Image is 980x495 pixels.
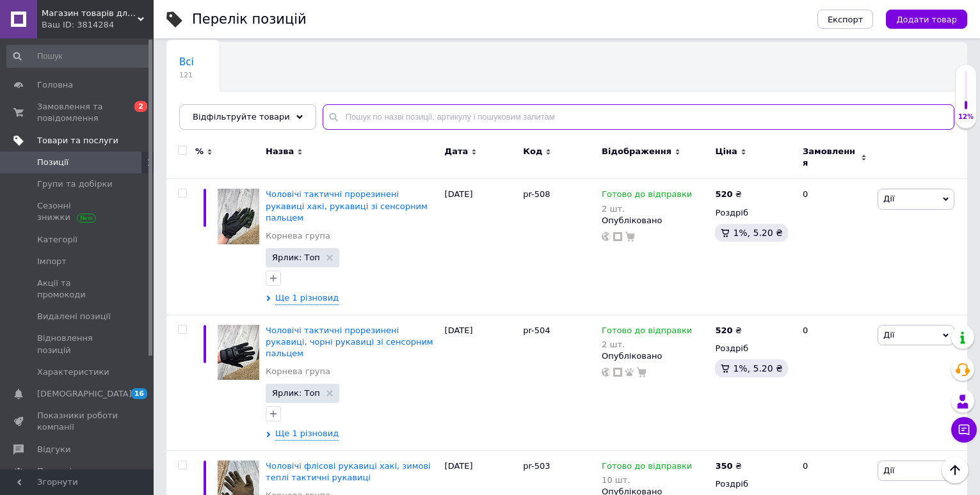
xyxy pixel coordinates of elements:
span: 16 [131,388,147,399]
span: Дії [883,194,894,203]
b: 350 [715,461,732,471]
div: 12% [956,113,976,122]
button: Додати товар [886,10,967,29]
span: 2 [134,101,147,112]
span: Групи та добірки [37,178,113,190]
a: Чоловічі тактичні прорезинені рукавиці, чорні рукавиці зі сенсорним пальцем [266,326,433,358]
span: Замовлення та повідомлення [37,101,118,124]
div: Ваш ID: 3814284 [42,19,154,31]
div: Роздріб [715,343,792,354]
button: Наверх [942,457,968,483]
span: % [195,146,204,157]
span: Замовлення [803,146,858,169]
input: Пошук [6,45,151,68]
span: Код [523,146,542,157]
span: Ще 1 різновид [275,428,339,440]
span: Дії [883,330,894,340]
span: Дата [445,146,469,157]
span: Відгуки [37,444,70,455]
span: Ярлик: Топ [272,253,320,262]
input: Пошук по назві позиції, артикулу і пошуковим запитам [323,104,954,130]
span: Показники роботи компанії [37,410,118,433]
span: Товари та послуги [37,135,118,146]
div: Роздріб [715,478,792,490]
span: Ярлик: Топ [272,389,320,397]
span: Відновлення позицій [37,333,118,356]
div: Перелік позицій [192,13,307,26]
img: Мужские тактические прорезиненные перчатки, черные перчатки с сенсорным пальцем [218,325,259,381]
div: Роздріб [715,207,792,219]
span: Готово до відправки [602,326,692,339]
div: 2 шт. [602,340,692,349]
div: 2 шт. [602,204,692,214]
a: Чоловічі тактичні прорезинені рукавиці хакі, рукавиці зі сенсорним пальцем [266,189,428,222]
div: ₴ [715,325,741,336]
b: 520 [715,326,732,335]
span: Готово до відправки [602,189,692,203]
span: pr-504 [523,326,550,335]
span: Акції та промокоди [37,278,118,301]
span: 121 [179,70,194,80]
div: ₴ [715,460,741,472]
button: Чат з покупцем [951,417,977,443]
span: Імпорт [37,256,67,267]
span: [DEMOGRAPHIC_DATA] [37,388,132,400]
span: Позиції [37,157,68,168]
img: Мужские тактические прорезиненные перчатки хаки, перчатки с сенсорным пальцем [218,189,259,244]
span: pr-508 [523,189,550,199]
span: Сезонні знижки [37,200,118,223]
span: Головна [37,79,73,91]
span: Всі [179,56,194,68]
div: 0 [795,315,874,450]
a: Корнева група [266,230,330,242]
span: pr-503 [523,461,550,471]
div: 0 [795,179,874,315]
div: Опубліковано [602,215,709,226]
span: Ще 1 різновид [275,292,339,304]
a: Чоловічі флісові рукавиці хакі, зимові теплі тактичні рукавиці [266,461,431,482]
span: 1%, 5.20 ₴ [733,228,783,238]
span: Покупці [37,466,72,477]
span: Дії [883,466,894,475]
div: ₴ [715,189,741,200]
button: Експорт [817,10,874,29]
span: 1%, 5.20 ₴ [733,363,783,373]
span: Магазин товарів для дому "COMFORT.shop" [42,8,138,19]
span: Експорт [828,15,864,24]
b: 520 [715,189,732,199]
span: Назва [266,146,294,157]
span: Характеристики [37,366,109,378]
div: [DATE] [442,179,520,315]
span: Ціна [715,146,737,157]
span: Категорії [37,234,77,246]
span: Видалені позиції [37,311,111,322]
div: 10 шт. [602,475,692,485]
div: [DATE] [442,315,520,450]
span: Додати товар [896,15,957,24]
a: Корнева група [266,366,330,377]
span: Готово до відправки [602,461,692,475]
div: Опубліковано [602,350,709,362]
span: Відфільтруйте товари [193,112,290,122]
span: Відображення [602,146,671,157]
